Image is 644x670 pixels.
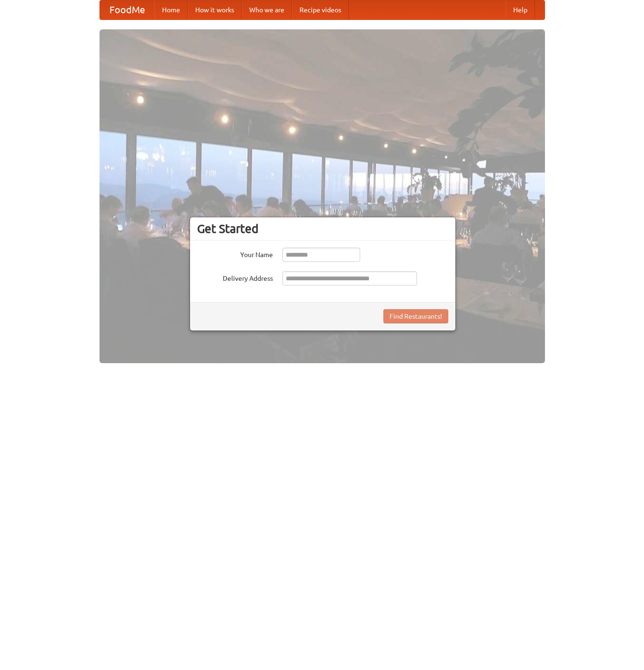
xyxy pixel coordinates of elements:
[292,0,349,19] a: Recipe videos
[154,0,188,19] a: Home
[197,271,273,283] label: Delivery Address
[188,0,242,19] a: How it works
[383,309,448,323] button: Find Restaurants!
[197,248,273,259] label: Your Name
[197,222,448,236] h3: Get Started
[242,0,292,19] a: Who we are
[506,0,535,19] a: Help
[100,0,154,19] a: FoodMe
